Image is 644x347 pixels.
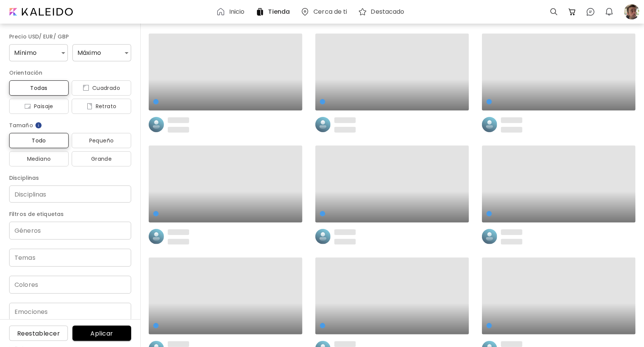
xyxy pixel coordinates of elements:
img: bellIcon [605,7,614,16]
h6: Inicio [229,9,245,15]
span: Mediano [15,154,63,163]
button: Mediano [9,151,69,166]
h6: Destacado [371,9,405,15]
span: Reestablecer [15,329,62,337]
button: bellIcon [603,5,616,18]
span: Retrato [78,102,125,111]
a: Destacado [358,7,408,16]
div: Máximo [72,44,131,61]
span: Todo [15,136,63,145]
span: Cuadrado [78,83,125,93]
button: Reestablecer [9,326,68,341]
button: Aplicar [72,326,131,341]
button: Todo [9,133,69,148]
img: info [35,122,42,129]
h6: Tamaño [9,121,131,130]
h6: Disciplinas [9,173,131,182]
img: cart [568,7,577,16]
img: icon [24,103,31,109]
button: Todas [9,80,69,96]
h6: Orientación [9,68,131,77]
img: icon [83,85,89,91]
button: Pequeño [72,133,131,148]
span: Todas [15,83,63,93]
button: Grande [72,151,131,166]
button: iconRetrato [72,99,131,114]
img: chatIcon [586,7,595,16]
button: iconPaisaje [9,99,69,114]
span: Paisaje [15,102,63,111]
span: Grande [78,154,125,163]
button: iconCuadrado [72,80,131,96]
a: Cerca de ti [300,7,350,16]
h6: Filtros de etiquetas [9,209,131,219]
div: Mínimo [9,44,68,61]
h6: Cerca de ti [313,9,347,15]
h6: Tienda [268,9,290,15]
img: icon [87,103,93,109]
a: Inicio [216,7,248,16]
h6: Precio USD/ EUR/ GBP [9,32,131,41]
a: Tienda [255,7,293,16]
span: Aplicar [79,329,125,337]
span: Pequeño [78,136,125,145]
